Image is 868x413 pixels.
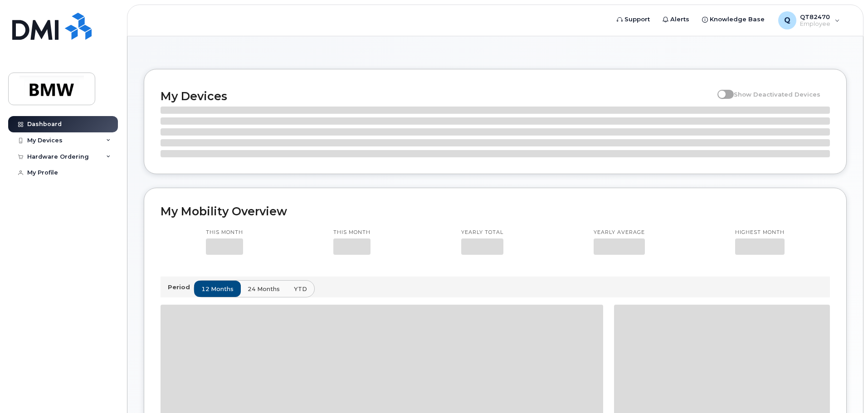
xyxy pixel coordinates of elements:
h2: My Mobility Overview [161,204,830,218]
p: This month [206,229,243,236]
span: YTD [294,285,307,293]
p: Period [168,283,194,292]
p: Highest month [735,229,785,236]
span: 24 months [248,285,280,293]
span: Show Deactivated Devices [734,91,820,98]
input: Show Deactivated Devices [717,86,725,93]
p: Yearly average [594,229,645,236]
h2: My Devices [161,89,713,103]
p: This month [333,229,371,236]
p: Yearly total [461,229,503,236]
